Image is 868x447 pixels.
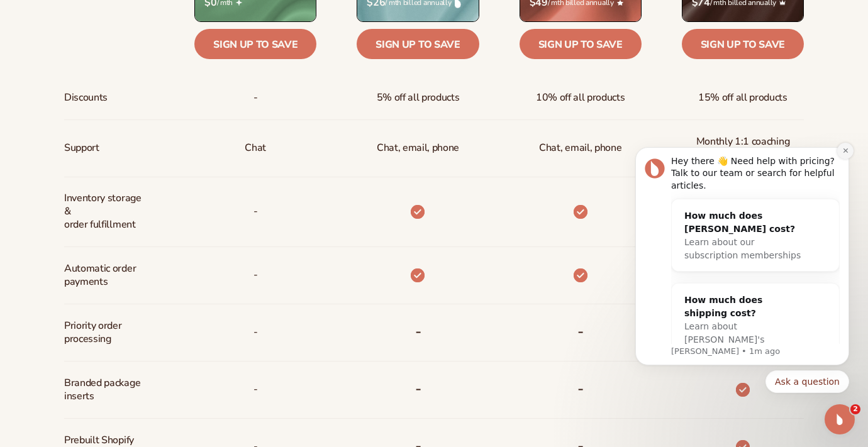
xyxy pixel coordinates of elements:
b: - [577,321,584,341]
span: Branded package inserts [64,372,148,408]
span: 10% off all products [536,86,625,109]
a: Sign up to save [357,29,479,59]
span: Chat, email, phone [539,136,621,160]
span: Inventory storage & order fulfillment [64,187,148,236]
span: - [253,86,258,109]
a: Sign up to save [682,29,804,59]
p: Chat, email, phone [377,136,459,160]
span: Priority order processing [64,314,148,351]
span: Discounts [64,86,108,109]
a: Sign up to save [520,29,642,59]
span: 5% off all products [377,86,460,109]
iframe: Intercom notifications message [616,106,868,413]
span: 2 [850,404,860,414]
span: - [253,378,258,401]
p: Chat [245,136,266,160]
span: - [253,263,258,287]
span: Automatic order payments [64,257,148,294]
iframe: Intercom live chat [825,404,855,434]
b: - [415,321,421,341]
a: Sign up to save [194,29,316,59]
span: - [253,321,258,344]
b: - [415,378,421,399]
b: - [577,378,584,399]
span: 15% off all products [698,86,787,109]
p: - [253,200,258,223]
span: Support [64,136,99,160]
